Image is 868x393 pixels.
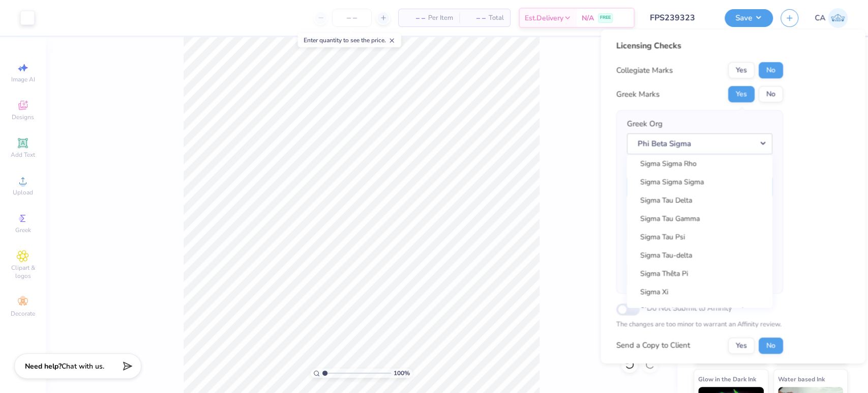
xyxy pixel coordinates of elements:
button: Yes [728,62,754,78]
button: No [758,62,783,78]
span: Clipart & logos [5,264,41,280]
div: Enter quantity to see the price. [298,33,401,47]
a: Sigma Sigma Rho [631,155,768,172]
a: Sigma Sigma Sigma [631,173,768,190]
span: Greek [15,226,31,234]
input: – – [332,9,372,27]
a: Sisters in Mathematics and Academic Relations in Teaching [631,301,768,318]
a: Sigma Xi [631,283,768,300]
a: Sigma Tau Delta [631,191,768,208]
span: Upload [13,188,33,196]
span: FREE [600,14,611,21]
button: No [758,86,783,102]
span: Decorate [11,310,35,318]
label: Do Not Submit to Affinity [646,301,732,315]
span: – – [465,13,486,23]
input: Untitled Design [642,8,717,28]
span: Designs [12,113,34,121]
span: Chat with us. [62,361,104,371]
button: Phi Beta Sigma [626,133,772,154]
span: 100 % [394,369,410,378]
span: Image AI [11,75,35,83]
span: Glow in the Dark Ink [698,374,756,384]
button: Yes [728,86,754,102]
a: CA [815,8,848,28]
span: Total [489,13,504,23]
img: Chollene Anne Aranda [828,8,848,28]
button: Yes [728,337,754,353]
a: Sigma Tau-delta [631,246,768,263]
span: N/A [582,13,594,23]
button: No [758,337,783,353]
button: Save [725,9,773,27]
a: Sigma Thêta Pi [631,265,768,282]
div: Phi Beta Sigma [626,155,772,307]
a: Sigma Tau Psi [631,228,768,245]
p: The changes are too minor to warrant an Affinity review. [616,320,783,330]
strong: Need help? [25,361,62,371]
span: Est. Delivery [525,13,563,23]
span: Per Item [428,13,453,23]
div: Licensing Checks [616,40,783,52]
label: Greek Org [626,118,662,130]
span: – – [405,13,425,23]
div: Collegiate Marks [616,65,672,76]
span: Add Text [11,151,35,159]
span: CA [815,12,825,24]
a: Sigma Tau Gamma [631,210,768,227]
div: Send a Copy to Client [616,340,690,351]
div: Greek Marks [616,89,659,100]
span: Water based Ink [778,374,825,384]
